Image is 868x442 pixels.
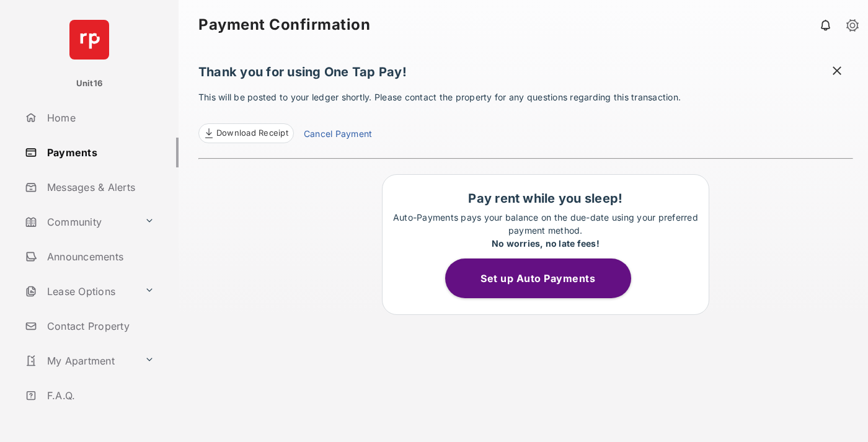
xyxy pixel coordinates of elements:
a: Cancel Payment [304,127,372,143]
a: Set up Auto Payments [445,272,646,285]
p: Unit16 [76,77,103,90]
a: Messages & Alerts [20,172,179,202]
a: Payments [20,138,179,167]
a: Community [20,207,139,237]
a: F.A.Q. [20,381,179,410]
strong: Payment Confirmation [198,17,370,32]
a: Lease Options [20,276,139,306]
a: Announcements [20,242,179,272]
h1: Pay rent while you sleep! [389,191,702,206]
p: This will be posted to your ledger shortly. Please contact the property for any questions regardi... [198,91,853,143]
div: No worries, no late fees! [389,237,702,250]
span: Download Receipt [216,127,288,139]
a: Download Receipt [198,123,294,143]
button: Set up Auto Payments [445,259,631,298]
a: My Apartment [20,346,139,376]
h1: Thank you for using One Tap Pay! [198,64,853,86]
a: Contact Property [20,311,179,341]
img: svg+xml;base64,PHN2ZyB4bWxucz0iaHR0cDovL3d3dy53My5vcmcvMjAwMC9zdmciIHdpZHRoPSI2NCIgaGVpZ2h0PSI2NC... [69,20,109,60]
p: Auto-Payments pays your balance on the due-date using your preferred payment method. [389,211,702,250]
a: Home [20,103,179,133]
